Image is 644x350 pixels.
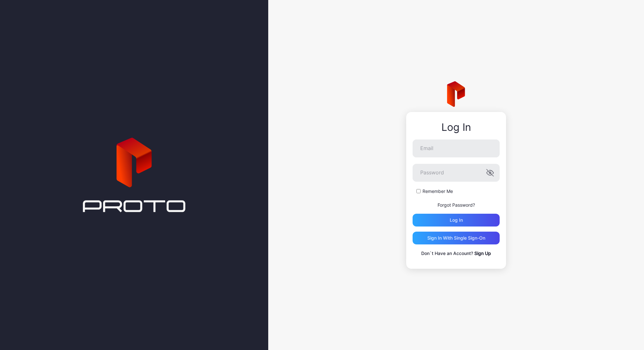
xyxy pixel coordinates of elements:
[413,139,500,157] input: Email
[413,214,500,227] button: Log in
[486,169,494,177] button: Password
[413,164,500,182] input: Password
[413,232,500,244] button: Sign in With Single Sign-On
[413,122,500,133] div: Log In
[423,188,453,195] label: Remember Me
[413,250,500,257] p: Don`t Have an Account?
[438,202,475,208] a: Forgot Password?
[427,235,485,241] div: Sign in With Single Sign-On
[474,251,491,256] a: Sign Up
[450,218,463,223] div: Log in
